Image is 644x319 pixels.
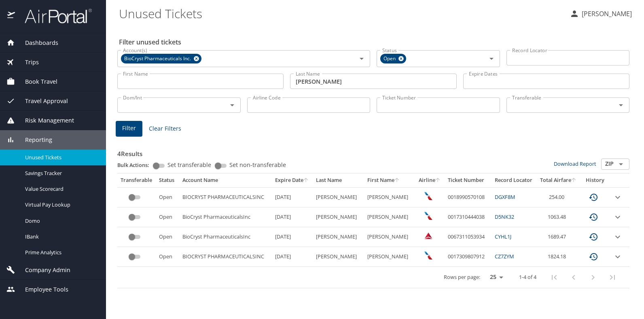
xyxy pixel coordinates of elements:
[121,55,196,63] span: BioCryst Pharmaceuticals Inc.
[313,187,364,207] td: [PERSON_NAME]
[536,187,580,207] td: 254.00
[313,207,364,227] td: [PERSON_NAME]
[25,217,96,225] span: Domo
[156,187,179,207] td: Open
[444,275,480,280] p: Rows per page:
[445,247,492,267] td: 0017309807912
[15,285,68,294] span: Employee Tools
[424,212,432,220] img: American Airlines
[554,160,596,167] a: Download Report
[25,233,96,241] span: IBank
[15,77,57,86] span: Book Travel
[156,247,179,267] td: Open
[536,173,580,187] th: Total Airfare
[495,233,511,240] a: CYHL1J
[156,173,179,187] th: Status
[380,55,400,63] span: Open
[15,97,68,106] span: Travel Approval
[483,271,506,283] select: rows per page
[116,121,142,137] button: Filter
[121,54,201,63] div: BioCryst Pharmaceuticals Inc.
[25,201,96,209] span: Virtual Pay Lookup
[117,161,156,169] p: Bulk Actions:
[536,207,580,227] td: 1063.48
[179,247,272,267] td: BIOCRYST PHARMACEUTICALSINC
[613,212,623,222] button: expand row
[156,227,179,247] td: Open
[25,154,96,161] span: Unused Tickets
[394,178,400,183] button: sort
[303,178,309,183] button: sort
[364,187,415,207] td: [PERSON_NAME]
[167,162,211,168] span: Set transferable
[364,173,415,187] th: First Name
[272,227,313,247] td: [DATE]
[227,99,238,111] button: Open
[415,173,445,187] th: Airline
[179,207,272,227] td: BioCryst PharmaceuticalsInc
[445,227,492,247] td: 0067311053934
[445,173,492,187] th: Ticket Number
[15,58,39,67] span: Trips
[179,227,272,247] td: BioCryst PharmaceuticalsInc
[615,99,627,111] button: Open
[536,247,580,267] td: 1824.18
[313,227,364,247] td: [PERSON_NAME]
[495,213,514,220] a: D5NK32
[122,123,136,133] span: Filter
[119,36,631,49] h2: Filter unused tickets
[519,275,536,280] p: 1-4 of 4
[364,247,415,267] td: [PERSON_NAME]
[615,158,627,170] button: Open
[146,121,184,136] button: Clear Filters
[119,1,563,26] h1: Unused Tickets
[424,232,432,240] img: VxQ0i4AAAAASUVORK5CYII=
[25,249,96,256] span: Prime Analytics
[613,192,623,202] button: expand row
[15,135,52,144] span: Reporting
[364,227,415,247] td: [PERSON_NAME]
[7,8,16,24] img: icon-airportal.png
[25,185,96,193] span: Value Scorecard
[272,207,313,227] td: [DATE]
[486,53,497,64] button: Open
[121,177,153,184] div: Transferable
[272,247,313,267] td: [DATE]
[179,187,272,207] td: BIOCRYST PHARMACEUTICALSINC
[117,144,629,158] h3: 4 Results
[424,192,432,200] img: American Airlines
[229,162,286,168] span: Set non-transferable
[272,173,313,187] th: Expire Date
[313,247,364,267] td: [PERSON_NAME]
[380,54,406,63] div: Open
[495,193,515,201] a: DGXF8M
[491,173,536,187] th: Record Locator
[580,173,610,187] th: History
[25,169,96,177] span: Savings Tracker
[313,173,364,187] th: Last Name
[613,252,623,262] button: expand row
[445,187,492,207] td: 0018990570108
[424,251,432,260] img: wUYAEN7r47F0eX+AAAAAElFTkSuQmCC
[149,124,181,134] span: Clear Filters
[15,38,58,47] span: Dashboards
[179,173,272,187] th: Account Name
[536,227,580,247] td: 1689.47
[364,207,415,227] td: [PERSON_NAME]
[571,178,577,183] button: sort
[566,6,635,21] button: [PERSON_NAME]
[495,253,514,260] a: CZ7ZYM
[117,173,629,288] table: custom pagination table
[156,207,179,227] td: Open
[16,8,92,24] img: airportal-logo.png
[356,53,367,64] button: Open
[15,116,74,125] span: Risk Management
[445,207,492,227] td: 0017310444038
[15,266,70,275] span: Company Admin
[272,187,313,207] td: [DATE]
[613,232,623,242] button: expand row
[435,178,441,183] button: sort
[579,9,632,19] p: [PERSON_NAME]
